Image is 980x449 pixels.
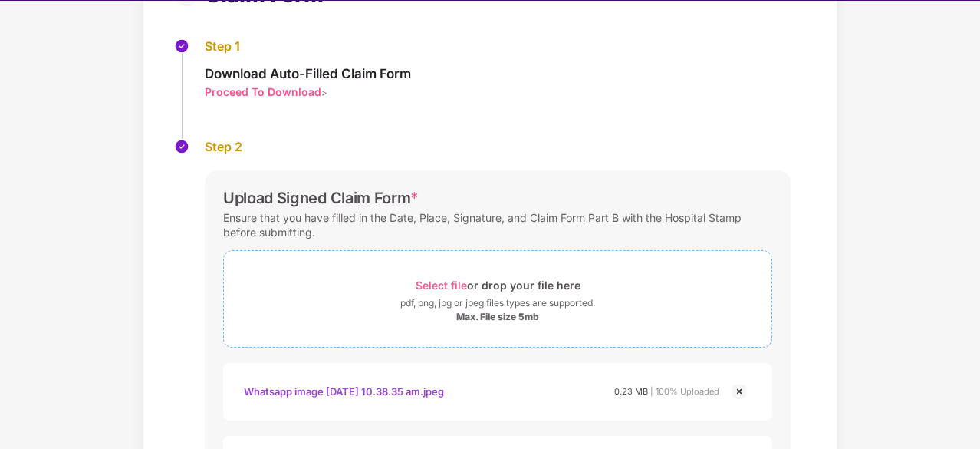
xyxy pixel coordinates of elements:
span: Select file [416,279,467,292]
div: Whatsapp image [DATE] 10.38.35 am.jpeg [244,378,444,404]
img: svg+xml;base64,PHN2ZyBpZD0iU3RlcC1Eb25lLTMyeDMyIiB4bWxucz0iaHR0cDovL3d3dy53My5vcmcvMjAwMC9zdmciIH... [174,38,189,54]
div: or drop your file here [416,275,580,295]
img: svg+xml;base64,PHN2ZyBpZD0iQ3Jvc3MtMjR4MjQiIHhtbG5zPSJodHRwOi8vd3d3LnczLm9yZy8yMDAwL3N2ZyIgd2lkdG... [730,382,748,401]
span: Select fileor drop your file herepdf, png, jpg or jpeg files types are supported.Max. File size 5mb [224,262,771,335]
span: > [321,87,327,98]
div: Max. File size 5mb [456,311,539,323]
span: 0.23 MB [614,386,648,397]
div: Ensure that you have filled in the Date, Place, Signature, and Claim Form Part B with the Hospita... [223,207,772,243]
div: Step 1 [205,38,411,54]
div: pdf, png, jpg or jpeg files types are supported. [400,295,595,311]
div: Download Auto-Filled Claim Form [205,65,411,82]
div: Proceed To Download [205,84,321,99]
span: | 100% Uploaded [650,386,719,397]
img: svg+xml;base64,PHN2ZyBpZD0iU3RlcC1Eb25lLTMyeDMyIiB4bWxucz0iaHR0cDovL3d3dy53My5vcmcvMjAwMC9zdmciIH... [174,139,189,154]
div: Upload Signed Claim Form [223,189,419,207]
div: Step 2 [205,139,791,155]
